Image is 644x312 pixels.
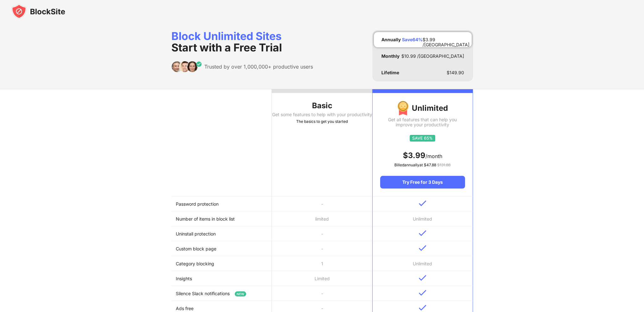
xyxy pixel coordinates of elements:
span: $ 131.88 [437,163,450,167]
div: Unlimited [380,101,465,116]
td: - [272,286,372,301]
div: /month [380,150,465,161]
div: Save 64 % [402,37,423,42]
td: Category blocking [171,256,272,271]
div: Try Free for 3 Days [380,176,465,189]
img: v-blue.svg [419,230,426,236]
div: $ 10.99 /[GEOGRAPHIC_DATA] [401,54,464,59]
img: v-blue.svg [419,245,426,251]
td: Custom block page [171,241,272,256]
span: NEW [235,291,246,296]
div: The basics to get you started [272,118,372,125]
td: Insights [171,271,272,286]
td: Silence Slack notifications [171,286,272,301]
div: Get all features that can help you improve your productivity [380,117,465,127]
div: Trusted by over 1,000,000+ productive users [204,63,313,70]
td: Password protection [171,196,272,211]
td: - [272,196,372,211]
div: Block Unlimited Sites [171,30,313,53]
div: Basic [272,101,372,111]
div: Get some features to help with your productivity [272,112,372,117]
td: - [272,241,372,256]
img: v-blue.svg [419,200,426,206]
td: limited [272,211,372,226]
div: $ 149.90 [447,70,464,75]
img: img-premium-medal [397,101,409,116]
div: $ 3.99 /[GEOGRAPHIC_DATA] [423,37,469,42]
td: Uninstall protection [171,226,272,241]
td: Limited [272,271,372,286]
img: v-blue.svg [419,275,426,281]
img: trusted-by.svg [171,61,202,72]
td: - [272,226,372,241]
img: blocksite-icon-black.svg [11,4,65,19]
div: Annually [381,37,401,42]
td: Number of items in block list [171,211,272,226]
div: Lifetime [381,70,399,75]
span: Start with a Free Trial [171,41,282,54]
img: v-blue.svg [419,305,426,311]
img: v-blue.svg [419,290,426,296]
td: 1 [272,256,372,271]
span: $ 3.99 [403,151,425,160]
div: Monthly [381,54,399,59]
td: Unlimited [372,256,473,271]
img: save65.svg [410,135,435,142]
td: Unlimited [372,211,473,226]
div: Billed annually at $ 47.88 [380,162,465,168]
